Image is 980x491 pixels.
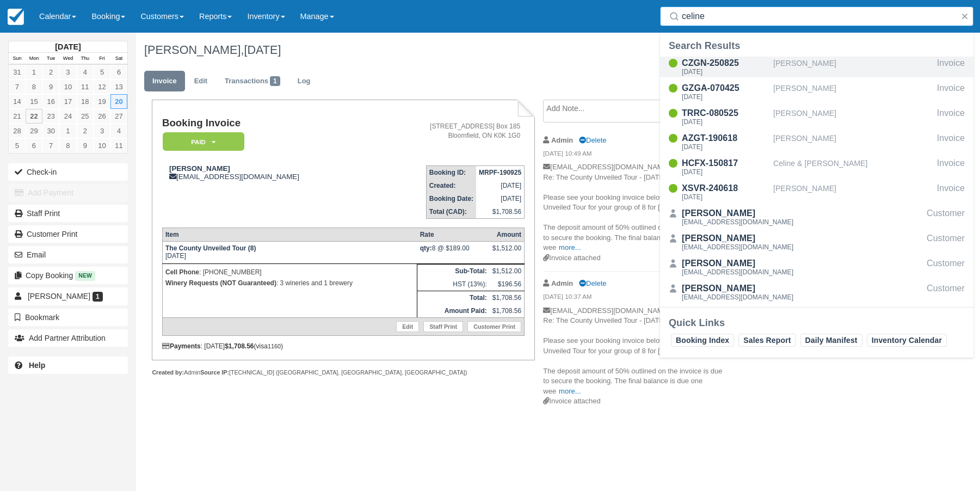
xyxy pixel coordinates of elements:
[682,69,769,75] div: [DATE]
[42,94,59,109] a: 16
[417,291,490,305] th: Total:
[77,53,94,65] th: Thu
[8,357,128,374] a: Help
[162,164,373,181] div: [EMAIL_ADDRESS][DOMAIN_NAME]
[8,287,128,305] a: [PERSON_NAME] 1
[8,163,128,181] button: Check-in
[417,278,490,291] td: HST (13%):
[162,242,417,264] td: [DATE]
[59,79,76,94] a: 10
[426,179,476,192] th: Created:
[162,342,525,350] div: : [DATE] (visa )
[144,44,863,57] h1: [PERSON_NAME],
[682,57,769,70] div: CZGN-250825
[26,124,42,138] a: 29
[59,138,76,153] a: 8
[110,94,127,109] a: 20
[77,124,94,138] a: 2
[426,192,476,205] th: Booking Date:
[927,207,965,228] div: Customer
[543,253,726,263] div: Invoice attached
[660,82,973,102] a: GZGA-070425[DATE][PERSON_NAME]Invoice
[110,53,127,65] th: Sat
[8,267,128,284] button: Copy Booking New
[8,225,128,243] a: Customer Print
[59,53,76,65] th: Wed
[660,182,973,202] a: XSVR-240618[DATE][PERSON_NAME]Invoice
[110,138,127,153] a: 11
[94,94,110,109] a: 19
[773,57,933,77] div: [PERSON_NAME]
[937,182,965,202] div: Invoice
[669,39,965,52] div: Search Results
[937,82,965,102] div: Invoice
[26,79,42,94] a: 8
[682,232,793,245] div: [PERSON_NAME]
[660,157,973,177] a: HCFX-150817[DATE]Celine & [PERSON_NAME]Invoice
[42,138,59,153] a: 7
[937,107,965,127] div: Invoice
[682,144,769,150] div: [DATE]
[165,268,199,276] strong: Cell Phone
[417,228,490,242] th: Rate
[9,53,26,65] th: Sun
[660,57,973,77] a: CZGN-250825[DATE][PERSON_NAME]Invoice
[8,246,128,263] button: Email
[927,257,965,278] div: Customer
[9,109,26,124] a: 21
[660,107,973,127] a: TRRC-080525[DATE][PERSON_NAME]Invoice
[186,71,215,92] a: Edit
[165,267,414,278] p: : [PHONE_NUMBER]
[8,184,128,201] button: Add Payment
[225,342,254,350] strong: $1,708.56
[927,282,965,303] div: Customer
[660,132,973,152] a: AZGT-190618[DATE][PERSON_NAME]Invoice
[94,138,110,153] a: 10
[660,232,973,253] a: [PERSON_NAME][EMAIL_ADDRESS][DOMAIN_NAME]Customer
[9,138,26,153] a: 5
[490,278,525,291] td: $196.56
[476,192,525,205] td: [DATE]
[937,157,965,177] div: Invoice
[682,157,769,170] div: HCFX-150817
[682,119,769,125] div: [DATE]
[55,42,81,51] strong: [DATE]
[163,132,244,151] em: Paid
[77,109,94,124] a: 25
[669,316,965,329] div: Quick Links
[543,149,726,161] em: [DATE] 10:49 AM
[490,265,525,278] td: $1,512.00
[75,271,95,280] span: New
[660,207,973,228] a: [PERSON_NAME][EMAIL_ADDRESS][DOMAIN_NAME]Customer
[417,265,490,278] th: Sub-Total:
[377,122,520,140] address: [STREET_ADDRESS] Box 185 Bloomfield, ON K0K 1G0
[152,369,184,376] strong: Created by:
[162,118,373,129] h1: Booking Invoice
[543,306,726,397] p: [EMAIL_ADDRESS][DOMAIN_NAME], Re: The County Unveiled Tour - [DATE] ( ) Please see your booking i...
[773,182,933,202] div: [PERSON_NAME]
[682,182,769,195] div: XSVR-240618
[270,76,280,86] span: 1
[165,279,276,287] strong: Winery Requests (NOT Guaranteed)
[682,132,769,145] div: AZGT-190618
[543,162,726,253] p: [EMAIL_ADDRESS][DOMAIN_NAME], Re: The County Unveiled Tour - [DATE] ( ) Please see your booking i...
[417,304,490,318] th: Amount Paid:
[543,396,726,407] div: Invoice attached
[59,109,76,124] a: 24
[42,109,59,124] a: 23
[144,71,185,92] a: Invoice
[682,269,793,275] div: [EMAIL_ADDRESS][DOMAIN_NAME]
[110,65,127,79] a: 6
[773,82,933,102] div: [PERSON_NAME]
[682,7,956,26] input: Search ( / )
[8,329,128,347] button: Add Partner Attribution
[162,342,201,350] strong: Payments
[9,94,26,109] a: 14
[9,65,26,79] a: 31
[773,107,933,127] div: [PERSON_NAME]
[682,294,793,300] div: [EMAIL_ADDRESS][DOMAIN_NAME]
[162,228,417,242] th: Item
[927,232,965,253] div: Customer
[682,282,793,295] div: [PERSON_NAME]
[682,257,793,270] div: [PERSON_NAME]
